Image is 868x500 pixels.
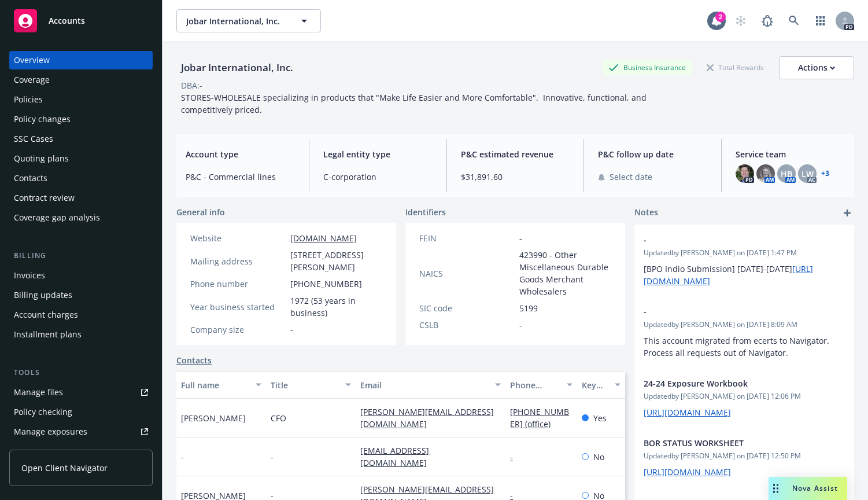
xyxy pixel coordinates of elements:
[769,477,783,500] div: Drag to move
[271,412,286,424] span: CFO
[419,267,515,280] div: NAICS
[603,60,692,75] div: Business Insurance
[271,379,338,391] div: Title
[290,249,382,273] span: [STREET_ADDRESS][PERSON_NAME]
[176,206,225,218] span: General info
[769,477,847,500] button: Nova Assist
[405,206,446,218] span: Identifiers
[14,149,69,168] div: Quoting plans
[577,371,625,399] button: Key contact
[756,164,775,183] img: photo
[644,451,845,461] span: Updated by [PERSON_NAME] on [DATE] 12:50 PM
[9,189,153,207] a: Contract review
[266,371,356,399] button: Title
[14,422,87,441] div: Manage exposures
[792,483,838,493] span: Nova Assist
[49,16,85,25] span: Accounts
[634,225,854,296] div: -Updatedby [PERSON_NAME] on [DATE] 1:47 PM[BPO Indio Submission] [DATE]-[DATE][URL][DOMAIN_NAME]
[186,148,295,160] span: Account type
[14,110,71,128] div: Policy changes
[510,406,569,429] a: [PHONE_NUMBER] (office)
[644,306,815,318] span: -
[323,171,433,183] span: C-corporation
[634,428,854,487] div: BOR STATUS WORKSHEETUpdatedby [PERSON_NAME] on [DATE] 12:50 PM[URL][DOMAIN_NAME]
[9,383,153,402] a: Manage files
[519,232,522,244] span: -
[461,171,570,183] span: $31,891.60
[9,51,153,69] a: Overview
[634,206,658,220] span: Notes
[181,451,184,463] span: -
[610,171,652,183] span: Select date
[519,319,522,331] span: -
[21,462,108,474] span: Open Client Navigator
[360,379,488,391] div: Email
[715,12,726,22] div: 2
[9,422,153,441] a: Manage exposures
[9,208,153,227] a: Coverage gap analysis
[14,306,78,324] div: Account charges
[9,149,153,168] a: Quoting plans
[9,130,153,148] a: SSC Cases
[14,266,45,285] div: Invoices
[701,60,770,75] div: Total Rewards
[190,323,286,336] div: Company size
[644,234,815,246] span: -
[9,306,153,324] a: Account charges
[9,367,153,378] div: Tools
[271,451,274,463] span: -
[644,407,731,418] a: [URL][DOMAIN_NAME]
[598,148,707,160] span: P&C follow up date
[14,71,50,89] div: Coverage
[782,9,806,32] a: Search
[593,412,607,424] span: Yes
[644,248,845,258] span: Updated by [PERSON_NAME] on [DATE] 1:47 PM
[582,379,608,391] div: Key contact
[176,9,321,32] button: Jobar International, Inc.
[510,379,560,391] div: Phone number
[644,391,845,402] span: Updated by [PERSON_NAME] on [DATE] 12:06 PM
[181,412,246,424] span: [PERSON_NAME]
[9,169,153,187] a: Contacts
[644,319,845,330] span: Updated by [PERSON_NAME] on [DATE] 8:09 AM
[360,406,494,429] a: [PERSON_NAME][EMAIL_ADDRESS][DOMAIN_NAME]
[644,335,832,358] span: This account migrated from ecerts to Navigator. Process all requests out of Navigator.
[14,325,82,344] div: Installment plans
[290,233,357,244] a: [DOMAIN_NAME]
[593,451,604,463] span: No
[190,278,286,290] div: Phone number
[9,90,153,109] a: Policies
[181,92,649,115] span: STORES-WHOLESALE specializing in products that "Make Life Easier and More Comfortable". Innovativ...
[290,295,382,319] span: 1972 (53 years in business)
[290,278,362,290] span: [PHONE_NUMBER]
[644,466,731,477] a: [URL][DOMAIN_NAME]
[190,255,286,267] div: Mailing address
[644,437,815,449] span: BOR STATUS WORKSHEET
[323,148,433,160] span: Legal entity type
[181,379,249,391] div: Full name
[14,403,72,421] div: Policy checking
[419,319,515,331] div: CSLB
[9,250,153,262] div: Billing
[644,263,845,287] p: [BPO Indio Submission] [DATE]-[DATE]
[176,60,298,75] div: Jobar International, Inc.
[14,286,72,304] div: Billing updates
[781,168,792,180] span: HB
[9,5,153,37] a: Accounts
[290,323,293,336] span: -
[9,325,153,344] a: Installment plans
[14,383,63,402] div: Manage files
[798,57,835,79] div: Actions
[419,232,515,244] div: FEIN
[756,9,779,32] a: Report a Bug
[9,286,153,304] a: Billing updates
[419,302,515,314] div: SIC code
[519,302,538,314] span: 5199
[14,51,50,69] div: Overview
[186,171,295,183] span: P&C - Commercial lines
[176,371,266,399] button: Full name
[9,266,153,285] a: Invoices
[736,148,845,160] span: Service team
[519,249,611,297] span: 423990 - Other Miscellaneous Durable Goods Merchant Wholesalers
